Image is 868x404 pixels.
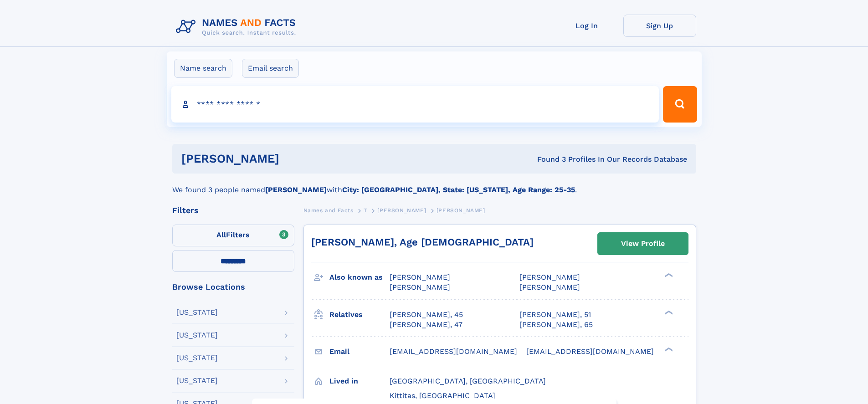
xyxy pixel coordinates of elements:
[176,354,218,362] div: [US_STATE]
[519,320,593,330] a: [PERSON_NAME], 65
[663,346,673,352] div: ❯
[390,377,546,385] span: [GEOGRAPHIC_DATA], [GEOGRAPHIC_DATA]
[390,347,517,356] span: [EMAIL_ADDRESS][DOMAIN_NAME]
[364,205,367,216] a: T
[390,273,450,281] span: [PERSON_NAME]
[663,272,673,278] div: ❯
[408,154,687,164] div: Found 3 Profiles In Our Records Database
[311,236,534,248] a: [PERSON_NAME], Age [DEMOGRAPHIC_DATA]
[176,377,218,384] div: [US_STATE]
[174,59,232,78] label: Name search
[172,15,303,39] img: Logo Names and Facts
[172,283,294,291] div: Browse Locations
[242,59,299,78] label: Email search
[171,86,659,123] input: search input
[377,207,426,214] span: [PERSON_NAME]
[621,233,665,254] div: View Profile
[364,207,367,214] span: T
[390,283,450,291] span: [PERSON_NAME]
[176,309,218,316] div: [US_STATE]
[216,230,226,239] span: All
[172,225,294,246] label: Filters
[329,307,390,322] h3: Relatives
[329,270,390,285] h3: Also known as
[519,273,580,281] span: [PERSON_NAME]
[390,320,462,330] a: [PERSON_NAME], 47
[623,15,696,37] a: Sign Up
[663,86,697,123] button: Search Button
[663,309,673,315] div: ❯
[519,283,580,291] span: [PERSON_NAME]
[598,233,688,255] a: View Profile
[176,332,218,339] div: [US_STATE]
[329,344,390,359] h3: Email
[390,310,463,320] a: [PERSON_NAME], 45
[437,207,485,214] span: [PERSON_NAME]
[550,15,623,37] a: Log In
[329,373,390,389] h3: Lived in
[526,347,654,356] span: [EMAIL_ADDRESS][DOMAIN_NAME]
[172,206,294,215] div: Filters
[172,174,696,195] div: We found 3 people named with .
[519,310,591,320] a: [PERSON_NAME], 51
[390,391,495,400] span: Kittitas, [GEOGRAPHIC_DATA]
[377,205,426,216] a: [PERSON_NAME]
[181,153,408,164] h1: [PERSON_NAME]
[265,185,327,194] b: [PERSON_NAME]
[303,205,354,216] a: Names and Facts
[342,185,575,194] b: City: [GEOGRAPHIC_DATA], State: [US_STATE], Age Range: 25-35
